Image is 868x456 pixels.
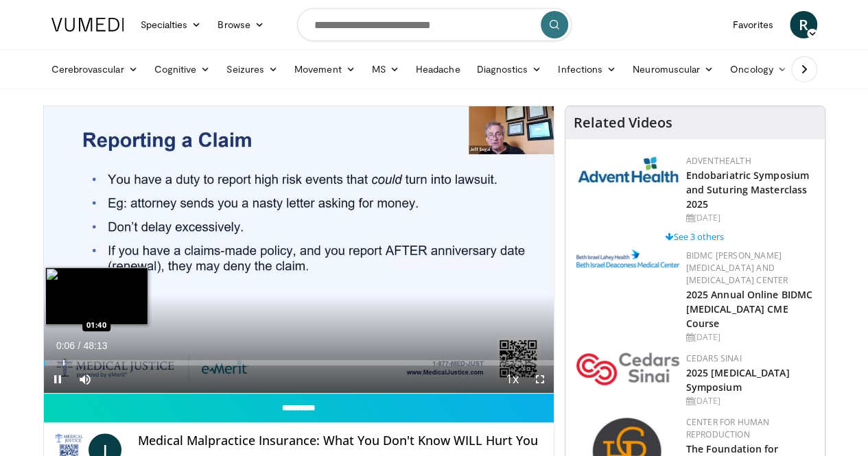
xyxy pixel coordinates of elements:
[71,365,99,393] button: Mute
[686,352,742,364] a: Cedars Sinai
[686,212,814,224] div: [DATE]
[146,56,219,83] a: Cognitive
[725,11,782,38] a: Favorites
[78,340,81,351] span: /
[364,56,408,83] a: MS
[526,365,554,393] button: Fullscreen
[576,250,679,267] img: c96b19ec-a48b-46a9-9095-935f19585444.png.150x105_q85_autocrop_double_scale_upscale_version-0.2.png
[722,56,795,83] a: Oncology
[56,340,75,351] span: 0:06
[132,11,210,38] a: Specialties
[686,416,770,440] a: Center for Human Reproduction
[790,11,817,38] a: R
[624,56,722,83] a: Neuromuscular
[44,365,71,393] button: Pause
[686,288,812,330] a: 2025 Annual Online BIDMC [MEDICAL_DATA] CME Course
[666,230,724,243] a: See 3 others
[408,56,469,83] a: Headache
[686,155,751,167] a: AdventHealth
[209,11,272,38] a: Browse
[574,115,672,131] h4: Related Videos
[83,340,107,351] span: 48:13
[686,366,790,394] a: 2025 [MEDICAL_DATA] Symposium
[499,365,526,393] button: Playback Rate
[44,106,554,394] video-js: Video Player
[45,267,148,325] img: image.jpeg
[576,352,679,385] img: 7e905080-f4a2-4088-8787-33ce2bef9ada.png.150x105_q85_autocrop_double_scale_upscale_version-0.2.png
[686,250,788,286] a: BIDMC [PERSON_NAME][MEDICAL_DATA] and [MEDICAL_DATA] Center
[297,8,572,41] input: Search topics, interventions
[576,155,679,183] img: 5c3c682d-da39-4b33-93a5-b3fb6ba9580b.jpg.150x105_q85_autocrop_double_scale_upscale_version-0.2.jpg
[550,56,624,83] a: Infections
[286,56,364,83] a: Movement
[468,56,550,83] a: Diagnostics
[686,331,814,344] div: [DATE]
[686,169,809,211] a: Endobariatric Symposium and Suturing Masterclass 2025
[43,56,146,83] a: Cerebrovascular
[51,18,124,32] img: VuMedi Logo
[138,433,543,448] h4: Medical Malpractice Insurance: What You Don't Know WILL Hurt You
[218,56,286,83] a: Seizures
[44,360,554,365] div: Progress Bar
[686,395,814,407] div: [DATE]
